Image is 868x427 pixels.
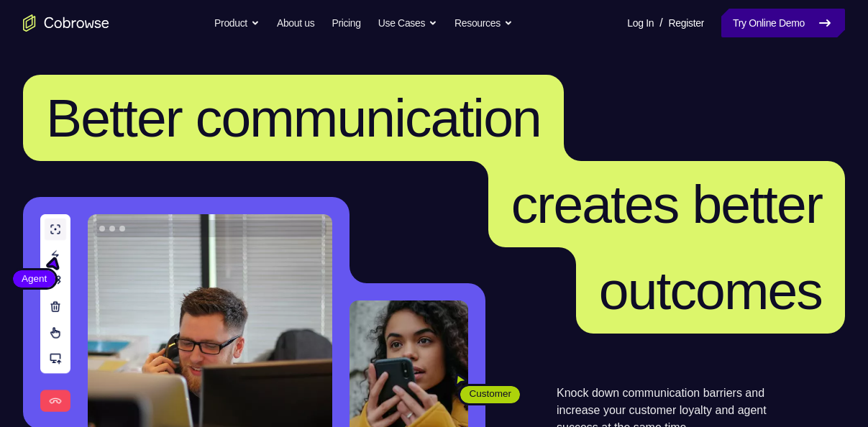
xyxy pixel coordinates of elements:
a: Pricing [332,9,360,37]
span: Better communication [46,88,541,148]
button: Use Cases [378,9,437,37]
span: creates better [511,174,822,234]
a: About us [277,9,314,37]
span: outcomes [599,260,822,321]
a: Go to the home page [23,14,109,32]
a: Register [669,9,704,37]
span: / [659,14,662,32]
a: Try Online Demo [721,9,845,37]
button: Product [214,9,260,37]
button: Resources [454,9,513,37]
a: Log In [627,9,654,37]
